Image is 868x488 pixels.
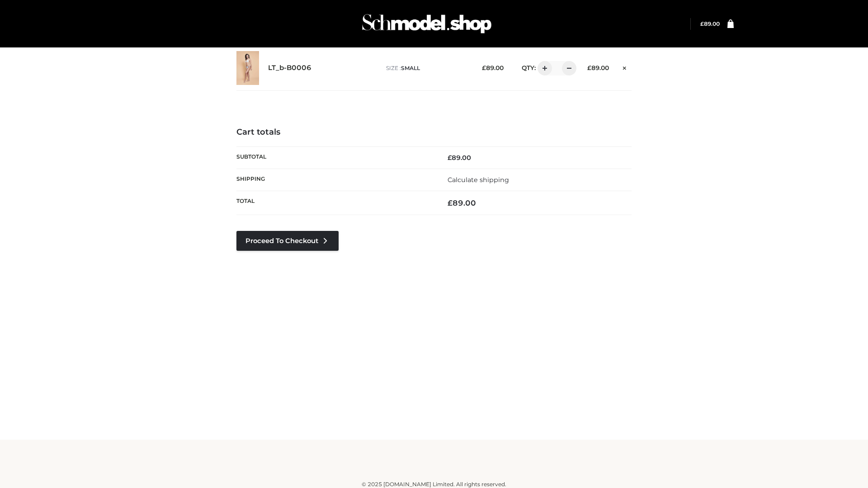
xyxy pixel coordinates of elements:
a: £89.00 [700,20,720,27]
th: Total [236,191,434,215]
bdi: 89.00 [448,154,471,162]
span: £ [587,64,591,71]
span: £ [448,154,452,162]
a: LT_b-B0006 [268,64,311,72]
bdi: 89.00 [587,64,609,71]
bdi: 89.00 [482,64,504,71]
span: £ [482,64,486,71]
th: Shipping [236,169,434,191]
span: £ [700,20,704,27]
a: Calculate shipping [448,176,509,184]
p: size : [386,64,468,72]
h4: Cart totals [236,127,632,137]
bdi: 89.00 [448,198,476,207]
bdi: 89.00 [700,20,720,27]
th: Subtotal [236,146,434,169]
a: Proceed to Checkout [236,231,339,251]
a: Remove this item [618,61,632,73]
span: SMALL [401,65,420,71]
div: QTY: [513,61,573,75]
span: £ [448,198,453,207]
img: Schmodel Admin 964 [359,6,495,42]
